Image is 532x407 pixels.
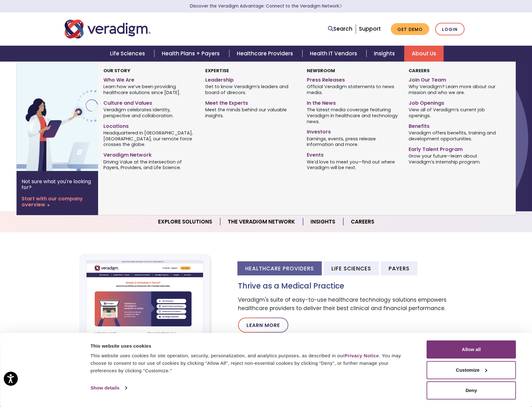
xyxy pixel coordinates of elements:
p: Not sure what you're looking for? [22,178,93,190]
a: Learn More [238,318,288,333]
a: Login [435,23,465,36]
a: Investors [307,126,399,135]
span: View all of Veradigm’s current job openings. [409,107,501,119]
span: Meet the minds behind our valuable insights. [205,107,297,119]
h3: Thrive as a Medical Practice [238,282,468,291]
span: Earnings, events, press release information and more. [307,135,399,148]
a: Discover the Veradigm Advantage: Connect to the Veradigm NetworkLearn More [190,3,342,9]
p: Veradigm's suite of easy-to-use healthcare technology solutions empowers healthcare providers to ... [238,296,468,313]
strong: Careers [409,68,430,74]
a: Explore Solutions [151,214,220,230]
a: In the News [307,98,399,107]
a: Healthcare Providers [229,46,302,62]
strong: Expertise [205,68,229,74]
a: Job Openings [409,98,501,107]
span: Grow your future—learn about Veradigm’s internship program. [409,153,501,165]
a: Get Demo [391,23,429,35]
a: Careers [343,214,382,230]
a: Culture and Values [103,98,196,107]
a: Show details [91,383,127,393]
strong: Our Story [103,68,130,74]
a: Locations [103,121,196,130]
a: Search [328,25,352,33]
span: Get to know Veradigm’s leaders and board of direcors. [205,83,297,96]
span: Learn how we’ve been providing healthcare solutions since [DATE]. [103,83,196,96]
a: Insights [366,46,404,62]
a: Meet the Experts [205,98,297,107]
strong: Newsroom [307,68,335,74]
a: Life Sciences [102,46,154,62]
li: Payers [381,261,417,275]
a: Start with our company overview [22,196,93,208]
img: Vector image of Veradigm’s Story [17,62,117,171]
span: Driving Value at the Intersection of Payers, Providers, and Life Science. [103,158,196,171]
a: Veradigm Network [103,149,196,158]
div: This website uses cookies [91,342,413,350]
span: We’d love to meet you—find out where Veradigm will be next. [307,158,399,171]
a: Press Releases [307,74,399,83]
a: Insights [303,214,343,230]
span: Learn More [339,3,342,9]
a: Leadership [205,74,297,83]
button: Customize [427,361,516,379]
img: Veradigm logo [65,19,151,39]
a: Join Our Team [409,74,501,83]
a: Events [307,149,399,158]
span: The latest media coverage featuring Veradigm in healthcare and technology news. [307,107,399,125]
span: Why Veradigm? Learn more about our mission and who we are. [409,83,501,96]
a: The Veradigm Network [220,214,303,230]
a: About Us [404,46,444,62]
a: Support [359,25,381,33]
span: Official Veradigm statements to news media. [307,83,399,96]
span: Veradigm offers benefits, training and development opportunities. [409,129,501,142]
button: Deny [427,381,516,399]
button: Allow all [427,340,516,359]
a: Health IT Vendors [302,46,366,62]
div: This website uses cookies for site operation, security, personalization, and analytics purposes, ... [91,352,413,374]
span: Headquartered in [GEOGRAPHIC_DATA], [GEOGRAPHIC_DATA], our remote force crosses the globe. [103,129,196,148]
a: Benefits [409,121,501,130]
a: Privacy Notice [345,353,379,358]
a: Early Talent Program [409,144,501,153]
li: Healthcare Providers [237,261,322,275]
span: Veradigm celebrates identity, perspective and collaboration. [103,107,196,119]
a: Health Plans + Payers [154,46,229,62]
a: Who We Are [103,74,196,83]
li: Life Sciences [324,261,379,275]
